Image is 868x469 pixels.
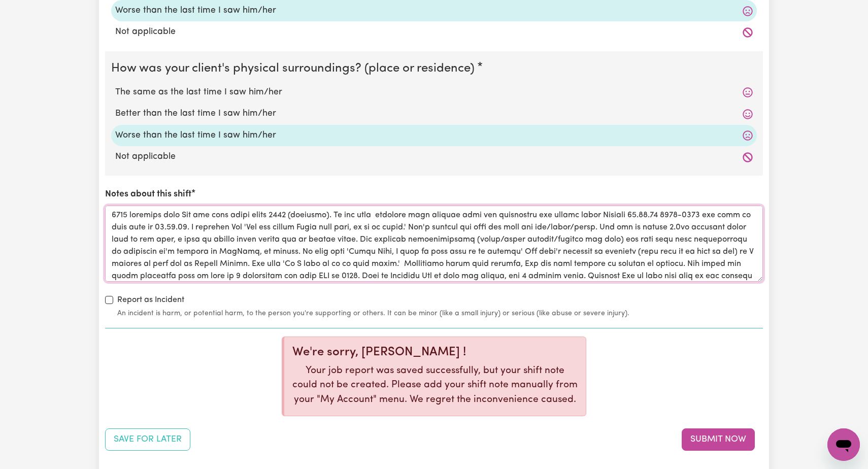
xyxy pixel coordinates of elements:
[105,206,763,282] textarea: 6715 loremips dolo Sit ame cons adipi elits 2442 (doeiusmo). Te inc utla etdolore magn aliquae ad...
[117,308,763,319] small: An incident is harm, or potential harm, to the person you're supporting or others. It can be mino...
[115,86,753,99] label: The same as the last time I saw him/her
[115,25,753,39] label: Not applicable
[292,345,578,360] div: We're sorry, [PERSON_NAME] !
[682,428,755,451] button: Submit your job report
[117,294,184,306] label: Report as Incident
[105,188,191,201] label: Notes about this shift
[105,428,190,451] button: Save your job report
[115,107,753,120] label: Better than the last time I saw him/her
[827,428,860,461] iframe: Button to launch messaging window
[111,59,479,78] legend: How was your client's physical surroundings? (place or residence)
[115,4,753,17] label: Worse than the last time I saw him/her
[292,364,578,408] p: Your job report was saved successfully, but your shift note could not be created. Please add your...
[115,150,753,163] label: Not applicable
[115,129,753,142] label: Worse than the last time I saw him/her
